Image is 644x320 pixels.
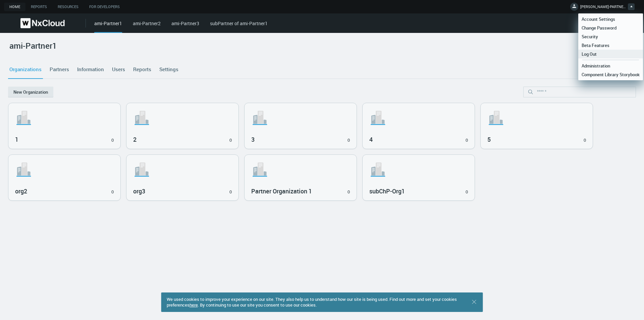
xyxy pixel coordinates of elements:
h3: org2 [15,188,104,195]
a: Security [578,32,643,41]
button: New Organization [8,87,53,97]
a: Organizations [8,60,43,79]
h3: org3 [133,188,222,195]
a: Change Password [578,24,643,32]
span: We used cookies to improve your experience on our site. They also help us to understand how our s... [167,296,457,308]
a: Settings [158,60,180,79]
div: 0 [466,137,468,144]
div: 0 [229,137,232,144]
a: ami-Partner2 [133,20,161,27]
a: Reports [132,60,153,79]
a: Partners [48,60,70,79]
div: 0 [229,189,232,195]
div: 0 [584,137,586,144]
a: Information [76,60,105,79]
div: ami-Partner1 [94,20,122,33]
span: Administration [578,63,613,69]
div: 0 [347,189,350,195]
a: Reports [25,3,52,11]
a: Beta Features [578,41,643,50]
h3: 3 [251,136,340,143]
a: Administration [578,61,643,70]
a: subPartner of ami-Partner1 [210,20,268,27]
a: Component Library Storybook [578,70,643,79]
span: . By continuing to use our site you consent to use our cookies. [198,302,317,308]
h3: subChP-Org1 [369,188,458,195]
span: Log Out [578,51,600,57]
div: 0 [111,137,114,144]
span: Change Password [578,25,620,31]
img: Nx Cloud logo [20,18,65,28]
h3: 4 [369,136,458,143]
a: For Developers [84,3,125,11]
a: Account Settings [578,15,643,24]
div: 0 [466,189,468,195]
a: Users [111,60,126,79]
span: Component Library Storybook [578,72,643,78]
span: Beta Features [578,42,613,48]
a: Resources [52,3,84,11]
a: here [190,302,198,308]
h3: 2 [133,136,222,143]
h3: 1 [15,136,104,143]
div: 0 [347,137,350,144]
div: 0 [111,189,114,195]
h3: 5 [487,136,576,143]
h3: Partner Organization 1 [251,188,340,195]
span: Security [578,34,601,40]
a: Home [4,3,25,11]
h2: ami-Partner1 [9,41,57,51]
a: ami-Partner3 [171,20,199,27]
span: Account Settings [578,16,619,22]
span: [PERSON_NAME]-PARTNER M. [580,4,627,12]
